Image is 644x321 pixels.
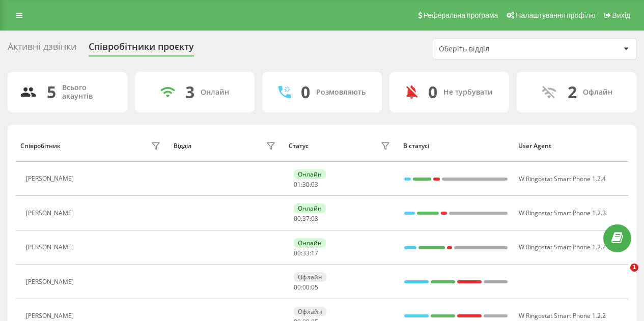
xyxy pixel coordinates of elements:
div: Онлайн [294,238,326,248]
div: Не турбувати [443,88,493,97]
div: Співробітники проєкту [89,41,194,57]
span: Реферальна програма [424,11,498,19]
span: 05 [311,283,318,291]
span: 00 [294,214,301,223]
span: 33 [302,249,310,257]
div: [PERSON_NAME] [26,175,76,182]
div: [PERSON_NAME] [26,244,76,251]
div: [PERSON_NAME] [26,278,76,285]
div: : : [294,215,318,222]
div: В статусі [403,142,509,150]
span: W Ringostat Smart Phone 1.2.2 [519,243,606,251]
div: Розмовляють [316,88,366,97]
div: Співробітник [20,142,61,150]
div: 0 [428,82,437,102]
div: [PERSON_NAME] [26,210,76,217]
div: Онлайн [294,203,326,213]
span: 01 [294,180,301,189]
span: W Ringostat Smart Phone 1.2.4 [519,174,606,183]
div: 2 [568,82,577,102]
span: 00 [294,249,301,257]
div: Оберіть відділ [439,45,561,53]
div: User Agent [518,142,624,150]
div: [PERSON_NAME] [26,312,76,319]
div: Всього акаунтів [62,83,115,101]
span: W Ringostat Smart Phone 1.2.2 [519,209,606,217]
span: 03 [311,214,318,223]
div: Онлайн [294,169,326,179]
div: Офлайн [294,272,326,282]
iframe: Intercom live chat [609,264,634,288]
div: Активні дзвінки [8,41,76,57]
div: Відділ [174,142,191,150]
span: 17 [311,249,318,257]
div: Офлайн [294,307,326,316]
div: Онлайн [201,88,229,97]
div: Статус [289,142,309,150]
span: 03 [311,180,318,189]
span: 1 [630,264,638,272]
span: 30 [302,180,310,189]
span: 37 [302,214,310,223]
span: Вихід [612,11,630,19]
div: 3 [185,82,194,102]
span: Налаштування профілю [516,11,595,19]
div: Офлайн [583,88,612,97]
div: : : [294,181,318,188]
div: : : [294,250,318,257]
span: W Ringostat Smart Phone 1.2.2 [519,311,606,320]
div: : : [294,284,318,291]
div: 5 [47,82,56,102]
span: 00 [294,283,301,291]
div: 0 [301,82,310,102]
span: 00 [302,283,310,291]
